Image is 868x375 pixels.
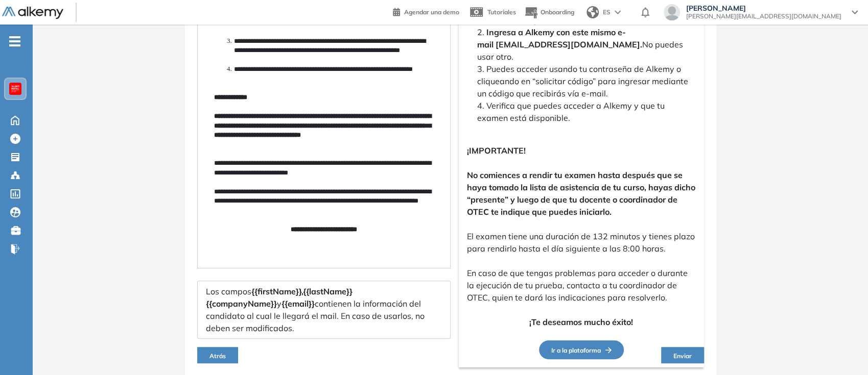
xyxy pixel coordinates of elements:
p: En caso de que tengas problemas para acceder o durante la ejecución de tu prueba, contacta a tu c... [467,267,696,304]
img: https://assets.alkemy.org/workspaces/620/d203e0be-08f6-444b-9eae-a92d815a506f.png [11,85,19,93]
img: arrow [615,10,621,14]
li: Verifica que puedes acceder a Alkemy y que tu examen está disponible. [477,99,696,124]
button: Onboarding [524,2,574,23]
img: Logo [2,7,63,19]
span: Atrás [209,352,226,360]
strong: [EMAIL_ADDRESS][DOMAIN_NAME]. [496,39,642,49]
strong: ¡Te deseamos mucho éxito! [529,317,633,327]
img: world [587,6,599,18]
span: [PERSON_NAME] [686,4,841,12]
span: {{lastName}} [303,286,353,296]
li: Puedes acceder usando tu contraseña de Alkemy o cliqueando en “solicitar código” para ingresar me... [477,63,696,99]
strong: No comiences a rendir tu examen hasta después que se haya tomado la lista de asistencia de tu cur... [467,170,695,217]
span: Agendar una demo [404,8,459,16]
button: Atrás [197,347,238,363]
i: - [9,40,20,42]
span: Enviar [673,352,692,360]
strong: ¡IMPORTANTE! [467,145,526,156]
div: Los campos y contienen la información del candidato al cual le llegará el mail. En caso de usarlo... [197,281,451,339]
li: No puedes usar otro. [477,26,696,63]
p: El examen tiene una duración de 132 minutos y tienes plazo para rendirlo hasta el día siguiente a... [467,230,696,255]
span: ES [603,8,611,17]
a: Agendar una demo [393,5,459,17]
button: Enviar [661,347,704,363]
span: {{email}} [281,298,315,309]
strong: Ingresa a Alkemy con este mismo e-mail [477,27,626,49]
span: {{companyName}} [206,298,277,309]
span: Onboarding [541,8,574,16]
span: Tutoriales [487,8,516,16]
span: {{firstName}}, [251,286,303,296]
span: [PERSON_NAME][EMAIL_ADDRESS][DOMAIN_NAME] [686,12,841,20]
